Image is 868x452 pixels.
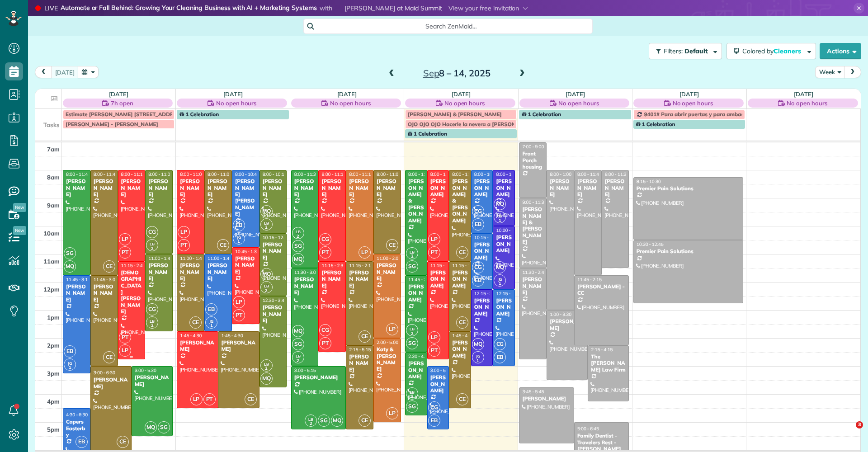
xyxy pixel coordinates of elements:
[452,269,468,289] div: [PERSON_NAME]
[321,171,346,177] span: 8:00 - 11:15
[428,401,440,414] span: CG
[349,347,371,353] span: 2:15 - 5:15
[406,330,418,338] small: 2
[292,325,304,337] span: MQ
[794,90,813,98] a: [DATE]
[261,287,272,295] small: 2
[498,277,502,282] span: JG
[644,111,791,118] span: 9401# Para abrir puertas y para ambas alarmas oficinas y
[496,291,520,297] span: 12:15 - 3:00
[148,262,170,282] div: [PERSON_NAME]
[474,235,501,240] span: 10:15 - 12:15
[337,90,357,98] a: [DATE]
[376,262,398,282] div: [PERSON_NAME]
[134,374,170,387] div: [PERSON_NAME]
[452,171,476,177] span: 8:00 - 11:15
[400,68,513,78] h2: 8 – 14, 2025
[522,206,544,245] div: [PERSON_NAME] & [PERSON_NAME]
[474,291,499,297] span: 12:15 - 3:00
[664,47,683,55] span: Filters:
[430,263,455,268] span: 11:15 - 2:45
[604,178,627,198] div: [PERSON_NAME]
[349,353,371,373] div: [PERSON_NAME]
[94,370,115,376] span: 3:00 - 6:30
[319,246,331,259] span: PT
[472,218,484,231] span: EB
[349,178,371,198] div: [PERSON_NAME]
[644,43,722,59] a: Filters: Default
[235,171,259,177] span: 8:00 - 10:45
[349,269,371,289] div: [PERSON_NAME]
[47,146,60,153] span: 7am
[235,255,257,275] div: [PERSON_NAME]
[408,178,425,224] div: [PERSON_NAME] & [PERSON_NAME]
[121,178,143,198] div: [PERSON_NAME]
[349,171,373,177] span: 8:00 - 11:15
[591,347,613,353] span: 2:15 - 4:15
[43,286,60,293] span: 12pm
[135,367,156,373] span: 3:00 - 5:30
[406,252,418,261] small: 2
[430,269,447,289] div: [PERSON_NAME]
[474,241,491,261] div: [PERSON_NAME]
[330,99,371,108] span: No open hours
[408,130,447,137] span: 1 Celebration
[103,351,115,363] span: CE
[296,353,301,358] span: LB
[216,99,257,108] span: No open hours
[815,66,845,78] button: Week
[233,296,245,308] span: LP
[376,346,398,372] div: Katy & [PERSON_NAME]
[359,246,371,259] span: LP
[180,255,204,261] span: 11:00 - 1:45
[66,283,88,303] div: [PERSON_NAME]
[208,255,232,261] span: 11:00 - 1:45
[292,357,304,365] small: 2
[558,99,599,108] span: No open hours
[35,66,52,78] button: prev
[726,43,816,59] button: Colored byCleaners
[64,345,76,358] span: EB
[148,171,173,177] span: 8:00 - 11:00
[47,342,60,349] span: 2pm
[245,393,257,405] span: CE
[233,309,245,321] span: PT
[292,240,304,252] span: SG
[472,357,484,365] small: 1
[344,4,442,12] span: [PERSON_NAME] at Maid Summit
[474,178,491,198] div: [PERSON_NAME]
[235,249,259,254] span: 10:45 - 1:30
[410,250,415,254] span: LB
[844,66,861,78] button: next
[495,234,512,254] div: [PERSON_NAME]
[456,316,468,329] span: CE
[308,417,313,422] span: LB
[209,319,213,324] span: JG
[472,261,484,273] span: CG
[64,363,75,372] small: 1
[264,283,269,288] span: LB
[47,314,60,321] span: 1pm
[319,233,331,245] span: CG
[637,241,664,247] span: 10:30 - 12:45
[262,304,284,324] div: [PERSON_NAME]
[577,283,627,297] div: [PERSON_NAME] - CC
[294,276,316,296] div: [PERSON_NAME]
[386,323,398,335] span: LP
[66,178,88,198] div: [PERSON_NAME]
[359,330,371,343] span: CE
[452,178,468,224] div: [PERSON_NAME] & [PERSON_NAME]
[117,436,129,448] span: CE
[66,419,88,438] div: Capers Easterby
[452,333,474,339] span: 1:45 - 4:30
[260,372,273,385] span: MQ
[148,255,173,261] span: 11:00 - 1:45
[292,232,304,241] small: 2
[320,4,332,12] span: with
[444,99,485,108] span: No open hours
[47,202,60,209] span: 9am
[94,277,118,282] span: 11:45 - 3:00
[261,223,272,232] small: 2
[406,392,418,401] small: 2
[410,390,415,395] span: LB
